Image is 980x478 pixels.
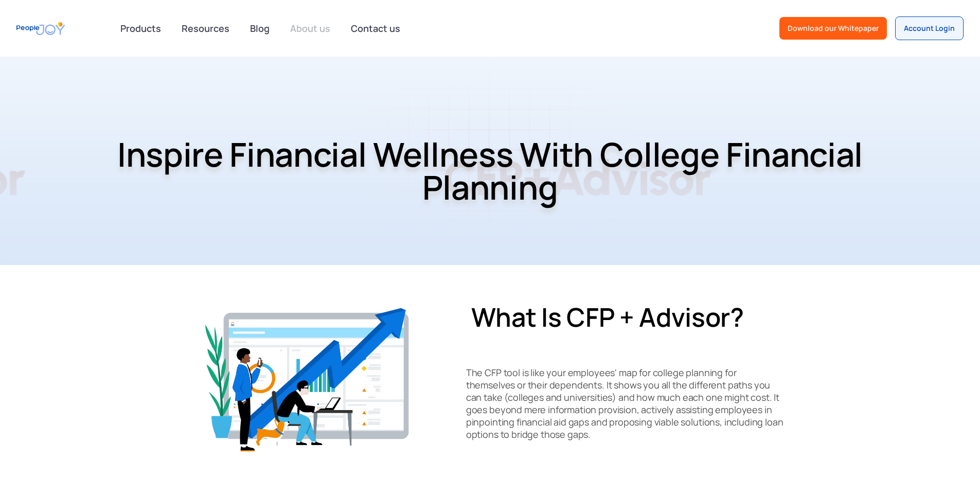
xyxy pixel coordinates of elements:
img: Financial-Wellness [174,291,440,469]
a: Blog [244,17,276,40]
div: Download our Whitepaper [788,23,879,33]
div: Account Login [904,23,955,33]
a: Contact us [345,17,406,40]
a: About us [284,17,336,40]
a: home [16,17,65,40]
a: Resources [175,17,236,40]
a: Download our Whitepaper [779,17,887,40]
span: What is CFP + Advisor? [471,302,744,332]
h1: Inspire Financial Wellness With College Financial Planning [110,111,871,231]
a: Account Login [895,16,964,40]
p: The CFP tool is like your employees' map for college planning for themselves or their dependents.... [466,366,783,440]
div: Products [114,18,167,39]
